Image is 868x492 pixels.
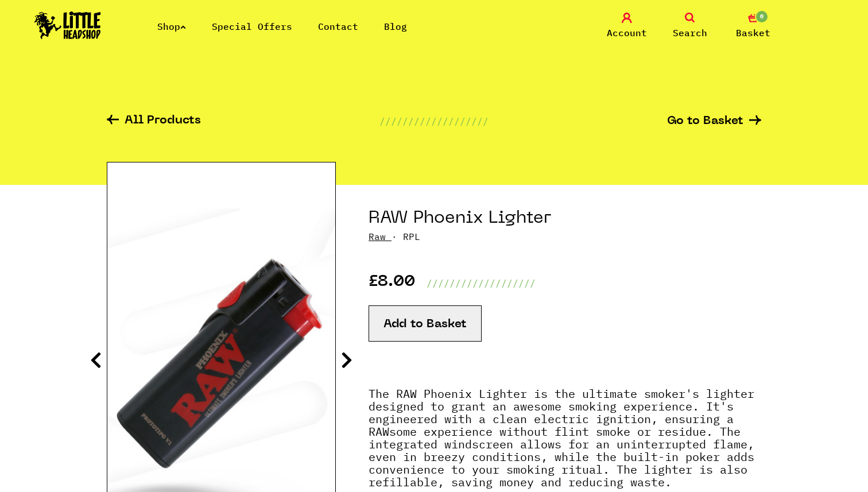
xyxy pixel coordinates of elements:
span: 0 [755,10,769,24]
span: Account [607,26,647,40]
a: Search [661,13,719,40]
p: · RPL [369,230,761,243]
a: All Products [107,115,201,128]
a: Blog [384,21,407,32]
a: 0 Basket [724,13,782,40]
span: Basket [736,26,770,40]
h1: RAW Phoenix Lighter [369,208,761,230]
p: /////////////////// [427,276,536,290]
button: Add to Basket [369,305,482,342]
a: Special Offers [212,21,292,32]
a: Go to Basket [667,115,761,127]
a: Raw [369,231,386,242]
a: Shop [157,21,186,32]
span: Search [673,26,707,40]
img: Little Head Shop Logo [34,11,101,39]
p: /////////////////// [379,114,489,128]
p: £8.00 [369,276,415,290]
a: Contact [318,21,358,32]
